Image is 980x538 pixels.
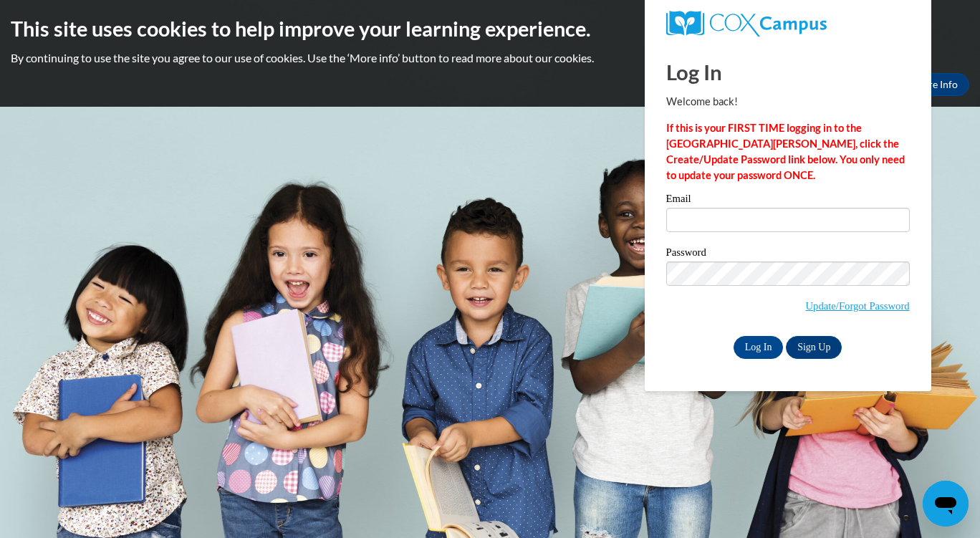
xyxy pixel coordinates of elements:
label: Email [666,193,910,208]
label: Password [666,247,910,261]
input: Log In [734,336,784,359]
iframe: Button to launch messaging window [923,481,969,527]
p: By continuing to use the site you agree to our use of cookies. Use the ‘More info’ button to read... [11,50,969,66]
p: Welcome back! [666,94,910,110]
h1: Log In [666,57,910,87]
img: COX Campus [666,11,827,37]
a: COX Campus [666,11,910,37]
h2: This site uses cookies to help improve your learning experience. [11,14,969,43]
a: More Info [902,73,969,96]
strong: If this is your FIRST TIME logging in to the [GEOGRAPHIC_DATA][PERSON_NAME], click the Create/Upd... [666,122,905,181]
a: Sign Up [786,336,842,359]
a: Update/Forgot Password [806,300,910,312]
